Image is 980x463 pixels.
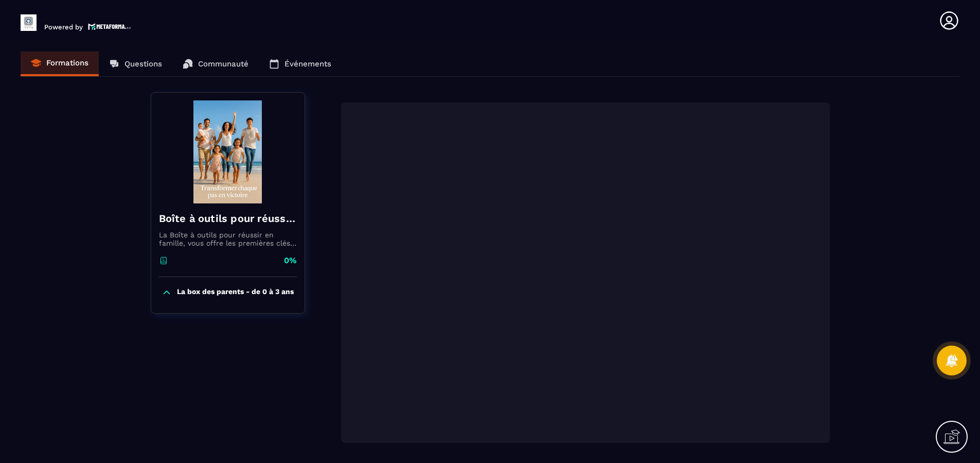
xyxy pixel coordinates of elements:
[177,287,294,298] p: La box des parents - de 0 à 3 ans
[88,22,131,31] img: logo
[284,255,297,266] p: 0%
[21,14,37,31] img: logo-branding
[44,23,83,31] p: Powered by
[159,211,297,226] h4: Boîte à outils pour réussir en famille
[159,100,297,203] img: banner
[159,231,297,247] p: La Boîte à outils pour réussir en famille, vous offre les premières clés pour accompagner vos enf...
